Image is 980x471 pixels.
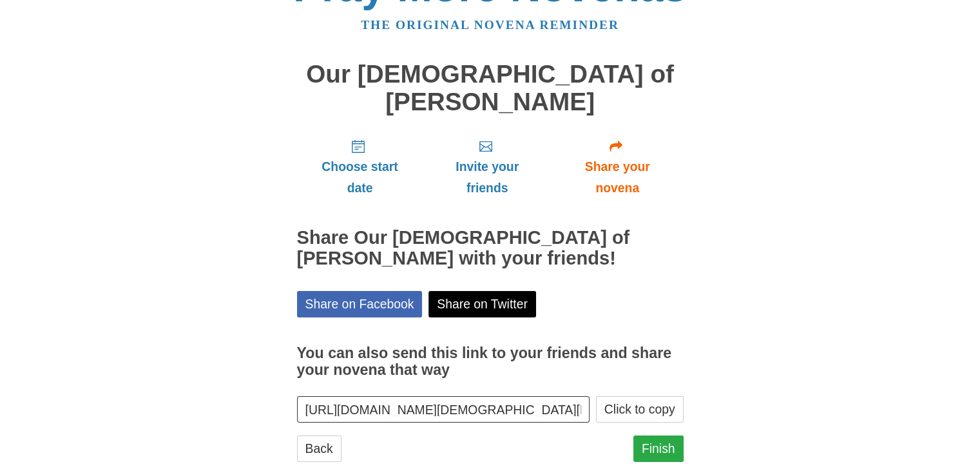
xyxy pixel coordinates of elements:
[552,128,684,205] a: Share your novena
[596,396,684,423] button: Click to copy
[297,61,684,115] h1: Our [DEMOGRAPHIC_DATA] of [PERSON_NAME]
[633,436,684,462] a: Finish
[297,228,684,269] h2: Share Our [DEMOGRAPHIC_DATA] of [PERSON_NAME] with your friends!
[423,128,551,205] a: Invite your friends
[428,291,536,317] a: Share on Twitter
[436,156,538,199] span: Invite your friends
[564,156,671,199] span: Share your novena
[297,128,423,205] a: Choose start date
[361,18,619,32] a: The original novena reminder
[297,436,341,462] a: Back
[297,345,684,378] h3: You can also send this link to your friends and share your novena that way
[297,291,423,317] a: Share on Facebook
[310,156,410,199] span: Choose start date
